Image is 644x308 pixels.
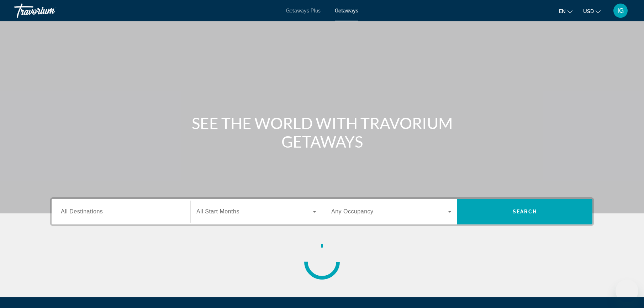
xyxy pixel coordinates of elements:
button: User Menu [611,3,630,18]
a: Getaways [335,8,358,14]
div: Search widget [52,199,592,224]
button: Change currency [583,6,601,16]
a: Travorium [14,1,85,20]
span: en [559,9,566,14]
span: All Destinations [61,208,103,214]
span: IG [617,7,624,14]
span: All Start Months [196,208,239,214]
button: Change language [559,6,572,16]
button: Search [457,199,592,224]
iframe: Button to launch messaging window [616,280,638,302]
span: Any Occupancy [331,208,374,214]
span: USD [583,9,594,14]
a: Getaways Plus [286,8,321,14]
h1: SEE THE WORLD WITH TRAVORIUM GETAWAYS [189,114,455,151]
span: Search [513,209,537,214]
